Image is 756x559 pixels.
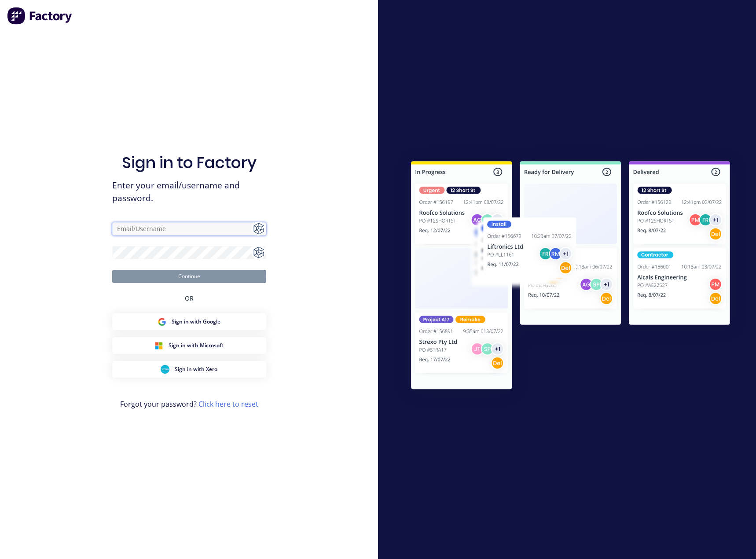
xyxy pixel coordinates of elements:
img: Microsoft Sign in [154,341,163,350]
img: Xero Sign in [161,365,169,374]
button: Google Sign inSign in with Google [112,313,266,330]
button: Microsoft Sign inSign in with Microsoft [112,337,266,354]
button: Continue [112,270,266,283]
span: Forgot your password? [120,399,258,409]
h1: Sign in to Factory [122,153,257,172]
button: Xero Sign inSign in with Xero [112,361,266,378]
span: Enter your email/username and password. [112,179,266,205]
img: Factory [7,7,73,25]
span: Sign in with Xero [175,365,217,373]
a: Click here to reset [198,399,258,409]
img: Google Sign in [158,317,166,326]
div: OR [185,283,194,313]
input: Email/Username [112,222,266,235]
span: Sign in with Microsoft [169,342,224,349]
img: Sign in [392,143,749,410]
span: Sign in with Google [172,318,220,326]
